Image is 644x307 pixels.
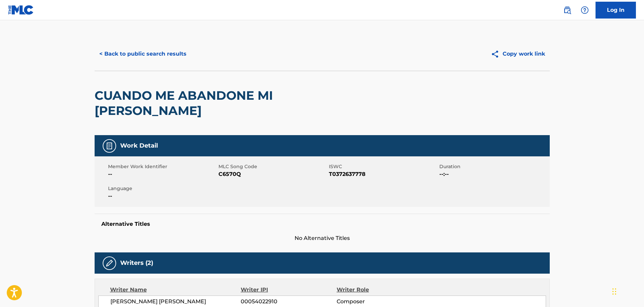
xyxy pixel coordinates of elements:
[439,170,548,178] span: --:--
[329,170,438,178] span: T0372637778
[612,281,616,302] div: Drag
[596,2,636,19] a: Log In
[95,45,191,62] button: < Back to public search results
[241,298,336,306] span: 00054022910
[439,163,548,170] span: Duration
[578,3,591,17] div: Help
[110,298,241,306] span: [PERSON_NAME] [PERSON_NAME]
[120,142,158,150] h5: Work Detail
[95,88,368,118] h2: CUANDO ME ABANDONE MI [PERSON_NAME]
[610,275,644,307] iframe: Chat Widget
[108,170,217,178] span: --
[108,163,217,170] span: Member Work Identifier
[337,298,424,306] span: Composer
[120,259,153,267] h5: Writers (2)
[581,6,589,14] img: help
[337,286,424,294] div: Writer Role
[108,192,217,200] span: --
[105,142,113,150] img: Work Detail
[110,286,241,294] div: Writer Name
[563,6,571,14] img: search
[95,234,550,242] span: No Alternative Titles
[8,5,34,15] img: MLC Logo
[241,286,337,294] div: Writer IPI
[101,221,543,227] h5: Alternative Titles
[108,185,217,192] span: Language
[491,50,503,58] img: Copy work link
[218,163,327,170] span: MLC Song Code
[218,170,327,178] span: C6570Q
[329,163,438,170] span: ISWC
[486,45,550,62] button: Copy work link
[105,259,113,267] img: Writers
[561,3,574,17] a: Public Search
